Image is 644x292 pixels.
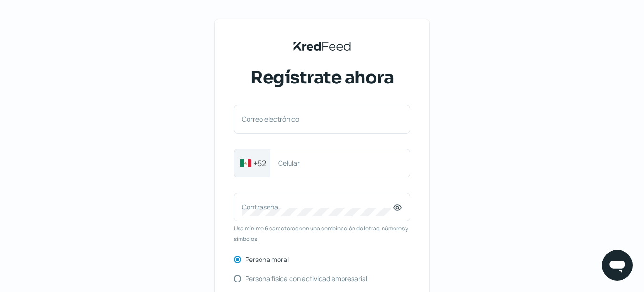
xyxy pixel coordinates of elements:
[234,223,410,244] span: Usa mínimo 6 caracteres con una combinación de letras, números y símbolos
[253,157,266,169] span: +52
[242,115,393,124] label: Correo electrónico
[245,256,289,263] label: Persona moral
[242,202,393,211] label: Contraseña
[250,66,394,90] span: Regístrate ahora
[245,275,367,282] label: Persona física con actividad empresarial
[278,158,393,167] label: Celular
[608,256,627,275] img: Icono de chat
